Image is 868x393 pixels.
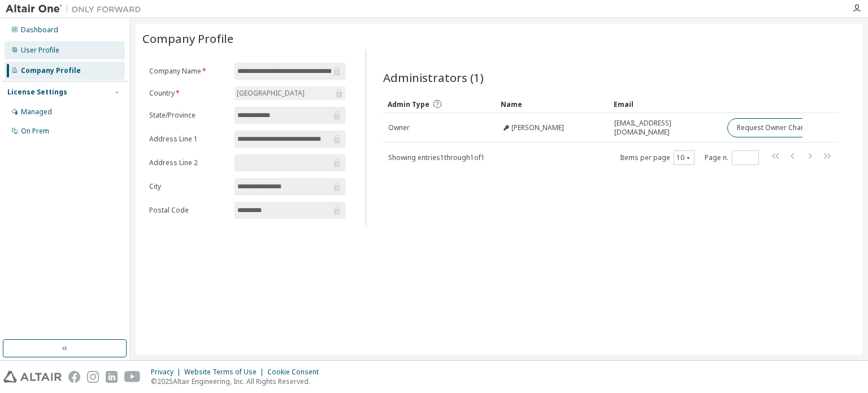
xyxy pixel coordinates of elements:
img: altair_logo.svg [3,371,62,383]
div: License Settings [7,88,67,97]
div: On Prem [21,127,49,136]
span: [PERSON_NAME] [511,123,564,132]
img: Altair One [6,3,147,15]
label: State/Province [149,111,228,120]
div: Company Profile [21,66,81,75]
label: City [149,182,228,191]
label: Company Name [149,67,228,76]
div: Dashboard [21,25,58,34]
div: Privacy [151,368,184,377]
div: [GEOGRAPHIC_DATA] [235,87,306,100]
p: © 2025 Altair Engineering, Inc. All Rights Reserved. [151,377,325,386]
span: Company Profile [142,31,233,46]
label: Address Line 2 [149,158,228,167]
div: [GEOGRAPHIC_DATA] [235,87,345,100]
span: Page n. [705,150,759,165]
div: User Profile [21,46,59,55]
span: Items per page [620,150,695,165]
div: Cookie Consent [267,368,325,377]
div: Website Terms of Use [184,368,267,377]
div: Managed [21,107,52,116]
span: Owner [388,123,410,132]
img: facebook.svg [68,371,80,383]
button: Request Owner Change [727,118,823,137]
span: Administrators (1) [383,70,484,85]
label: Country [149,89,228,98]
div: Name [501,95,605,113]
span: Showing entries 1 through 1 of 1 [388,153,485,162]
div: Email [614,95,718,113]
span: Admin Type [388,100,429,109]
label: Postal Code [149,206,228,215]
img: youtube.svg [124,371,141,383]
img: linkedin.svg [106,371,118,383]
button: 10 [676,153,692,162]
img: instagram.svg [87,371,99,383]
label: Address Line 1 [149,135,228,144]
span: [EMAIL_ADDRESS][DOMAIN_NAME] [614,119,717,137]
